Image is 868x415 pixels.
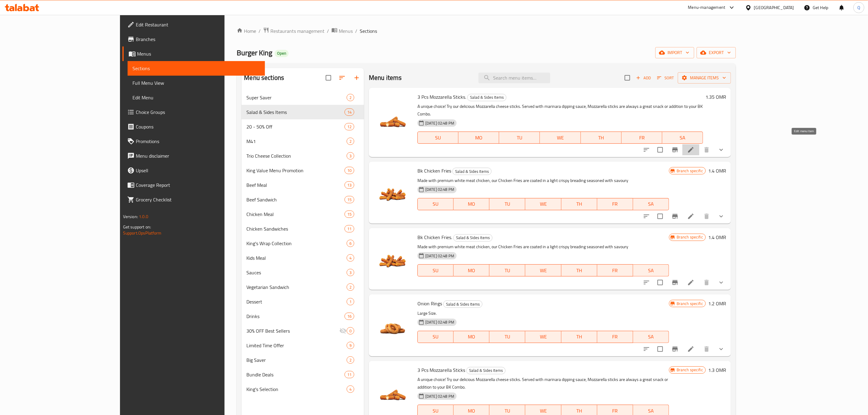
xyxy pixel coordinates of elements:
div: items [345,225,354,232]
button: SA [633,264,669,276]
a: Grocery Checklist [122,192,265,207]
span: [DATE] 02:48 PM [423,120,457,126]
span: [DATE] 02:48 PM [423,253,457,259]
button: SU [417,264,454,276]
div: items [345,108,354,116]
div: items [347,298,354,305]
span: Restaurants management [270,27,324,35]
span: Chicken Meal [246,211,344,218]
span: 30% OFF Best Sellers [246,327,339,334]
div: Vegetarian Sandwich [246,283,347,291]
div: Chicken Sandwiches [246,225,344,232]
nav: Menu sections [242,88,364,399]
div: Trio Cheese Collection3 [242,149,364,163]
svg: Show Choices [718,345,725,353]
span: Sort items [653,73,678,83]
div: Beef Meal13 [242,178,364,192]
h6: 1.35 OMR [705,93,726,101]
div: M412 [242,134,364,149]
span: FR [624,133,660,142]
button: FR [597,331,633,343]
div: Beef Meal [246,181,344,189]
span: 2 [347,357,354,363]
a: Menu disclaimer [122,149,265,163]
span: Select section [621,71,634,84]
h6: 1.4 OMR [708,166,726,175]
button: Branch-specific-item [668,275,682,290]
button: MO [454,264,489,276]
div: items [345,123,354,130]
span: King's Selection [246,386,347,393]
span: 1.0.0 [139,213,148,221]
button: show more [714,275,729,290]
span: SU [420,332,451,341]
div: Limited Time Offer [246,342,347,349]
span: Q [857,4,860,11]
span: Menus [137,50,260,57]
span: TU [492,332,523,341]
div: Dessert1 [242,294,364,309]
button: Add section [349,70,364,85]
span: Edit Menu [132,94,260,101]
button: delete [699,142,714,157]
div: Dessert [246,298,347,305]
span: 4 [347,255,354,261]
span: FR [600,266,631,275]
div: items [345,167,354,174]
span: Branches [136,36,260,43]
div: Salad & Sides Items [453,234,492,242]
div: King Value Menu Promotion10 [242,163,364,178]
span: Menu disclaimer [136,152,260,159]
span: TH [564,266,595,275]
span: Sections [132,65,260,72]
div: items [347,269,354,276]
div: Vegetarian Sandwich2 [242,280,364,294]
span: Add item [634,73,653,83]
span: King Value Menu Promotion [246,167,344,174]
span: WE [528,200,559,208]
nav: breadcrumb [237,27,736,35]
button: WE [540,132,581,144]
a: Edit Menu [128,90,265,105]
button: MO [458,132,499,144]
span: Branch specific [674,234,705,240]
div: Salad & Sides Items [466,367,506,374]
span: MO [456,266,487,275]
button: Branch-specific-item [668,209,682,224]
span: Drinks [246,313,344,320]
span: Get support on: [123,223,151,231]
p: Large Size. [417,310,669,317]
div: items [347,342,354,349]
span: 14 [345,109,354,115]
span: 2 [347,284,354,290]
a: Menus [331,27,353,35]
a: Upsell [122,163,265,178]
div: King's Wrap Collection6 [242,236,364,251]
img: Bk Chicken Fries. [374,233,413,272]
a: Restaurants management [263,27,324,35]
span: [DATE] 02:48 PM [423,319,457,325]
div: Big Saver [246,356,347,364]
button: FR [597,198,633,210]
span: MO [461,133,497,142]
button: Add [634,73,653,83]
span: 2 [347,95,354,101]
div: items [347,356,354,364]
span: 9 [347,343,354,348]
button: show more [714,342,729,356]
span: Promotions [136,138,260,145]
button: SU [417,331,454,343]
div: items [345,196,354,203]
span: Version: [123,213,138,221]
span: export [702,49,731,57]
span: SU [420,200,451,208]
svg: Show Choices [718,279,725,286]
span: 0 [347,328,354,334]
div: items [347,138,354,145]
span: Coupons [136,123,260,130]
button: sort-choices [639,209,654,224]
span: 3 [347,270,354,276]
